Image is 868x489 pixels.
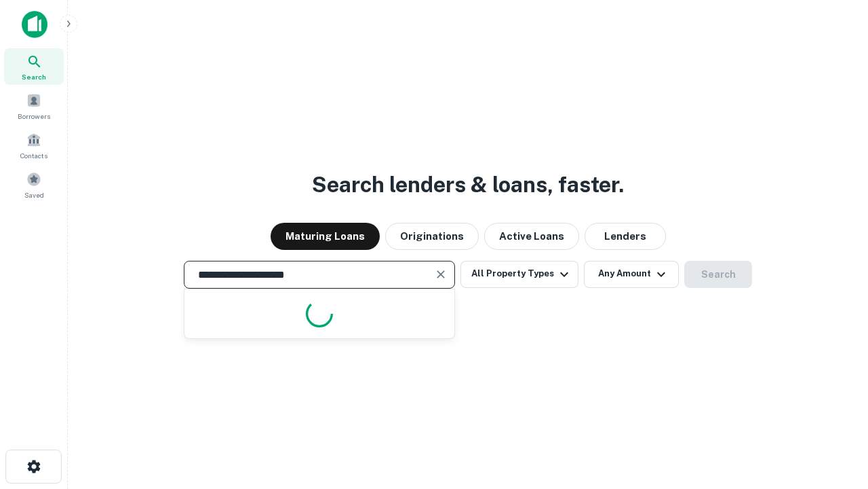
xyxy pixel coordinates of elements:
[271,223,380,250] button: Maturing Loans
[800,380,868,446] iframe: Chat Widget
[312,168,624,201] h3: Search lenders & loans, faster.
[20,150,47,161] span: Contacts
[4,127,64,164] a: Contacts
[585,223,666,250] button: Lenders
[22,11,47,38] img: capitalize-icon.png
[22,71,46,82] span: Search
[4,88,64,124] a: Borrowers
[385,223,479,250] button: Originations
[484,223,579,250] button: Active Loans
[431,265,450,284] button: Clear
[24,189,44,200] span: Saved
[4,48,64,85] a: Search
[4,166,64,203] a: Saved
[584,261,679,288] button: Any Amount
[460,261,578,288] button: All Property Types
[18,111,50,122] span: Borrowers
